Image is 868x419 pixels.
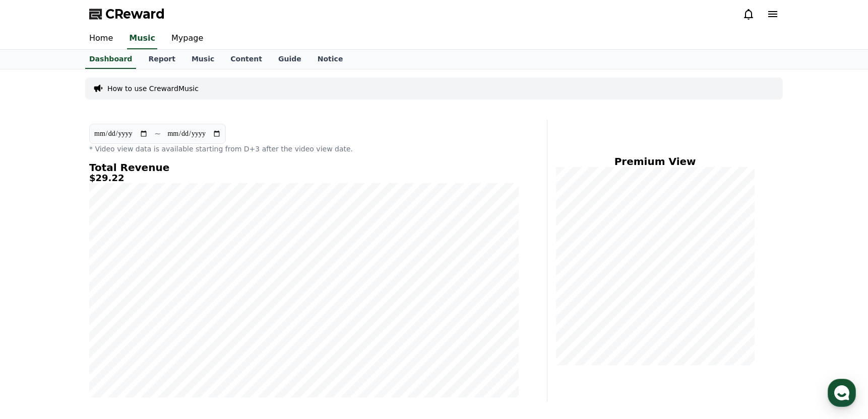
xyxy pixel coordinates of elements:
a: Content [222,50,270,69]
h4: Total Revenue [89,162,519,173]
a: Notice [309,50,351,69]
a: CReward [89,6,165,22]
a: Home [81,28,121,49]
a: Music [127,28,157,49]
span: CReward [105,6,165,22]
a: Dashboard [85,50,136,69]
a: How to use CrewardMusic [107,83,199,94]
p: * Video view data is available starting from D+3 after the video view date. [89,144,519,154]
a: Mypage [163,28,211,49]
a: Music [183,50,222,69]
a: Guide [270,50,309,69]
h4: Premium View [555,156,755,167]
p: ~ [154,128,161,140]
h5: $29.22 [89,173,519,183]
a: Report [140,50,183,69]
